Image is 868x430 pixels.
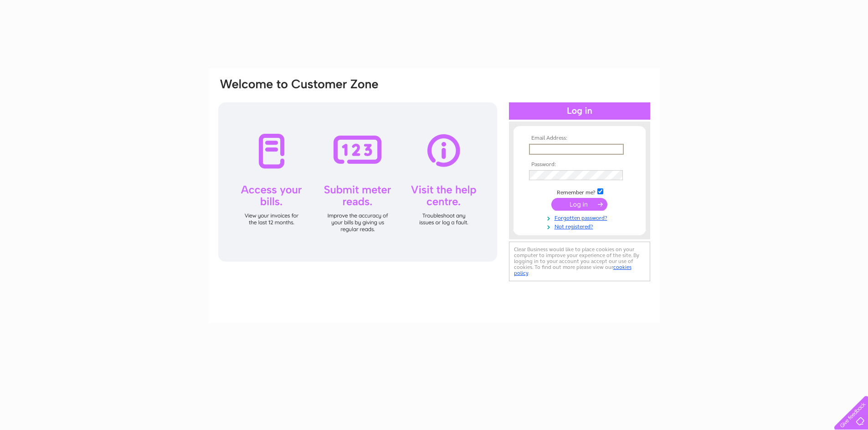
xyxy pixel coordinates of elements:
[529,213,632,222] a: Forgotten password?
[527,162,632,168] th: Password:
[509,242,650,281] div: Clear Business would like to place cookies on your computer to improve your experience of the sit...
[551,198,607,211] input: Submit
[527,135,632,142] th: Email Address:
[527,187,632,196] td: Remember me?
[514,264,632,276] a: cookies policy
[529,222,632,230] a: Not registered?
